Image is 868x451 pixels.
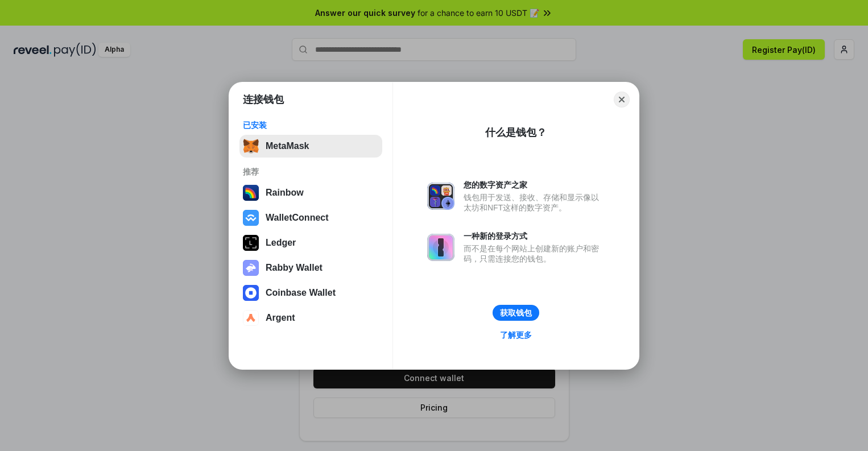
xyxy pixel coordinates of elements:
button: WalletConnect [239,206,382,229]
img: svg+xml,%3Csvg%20width%3D%2228%22%20height%3D%2228%22%20viewBox%3D%220%200%2028%2028%22%20fill%3D... [243,210,259,226]
div: Argent [266,313,295,323]
div: 钱包用于发送、接收、存储和显示像以太坊和NFT这样的数字资产。 [464,192,605,213]
div: Coinbase Wallet [266,288,336,298]
img: svg+xml,%3Csvg%20xmlns%3D%22http%3A%2F%2Fwww.w3.org%2F2000%2Fsvg%22%20fill%3D%22none%22%20viewBox... [243,260,259,276]
div: 而不是在每个网站上创建新的账户和密码，只需连接您的钱包。 [464,243,605,264]
img: svg+xml,%3Csvg%20width%3D%22120%22%20height%3D%22120%22%20viewBox%3D%220%200%20120%20120%22%20fil... [243,185,259,201]
div: 一种新的登录方式 [464,231,605,241]
img: svg+xml,%3Csvg%20fill%3D%22none%22%20height%3D%2233%22%20viewBox%3D%220%200%2035%2033%22%20width%... [243,138,259,154]
div: MetaMask [266,141,309,151]
div: WalletConnect [266,213,329,223]
img: svg+xml,%3Csvg%20xmlns%3D%22http%3A%2F%2Fwww.w3.org%2F2000%2Fsvg%22%20width%3D%2228%22%20height%3... [243,235,259,251]
button: 获取钱包 [493,305,539,321]
div: 了解更多 [500,330,532,340]
div: Rainbow [266,188,304,198]
div: Ledger [266,238,296,248]
button: Coinbase Wallet [239,282,382,304]
div: 获取钱包 [500,308,532,318]
div: Rabby Wallet [266,263,323,273]
div: 什么是钱包？ [485,126,547,139]
button: MetaMask [239,135,382,158]
img: svg+xml,%3Csvg%20width%3D%2228%22%20height%3D%2228%22%20viewBox%3D%220%200%2028%2028%22%20fill%3D... [243,310,259,326]
a: 了解更多 [493,328,539,342]
img: svg+xml,%3Csvg%20xmlns%3D%22http%3A%2F%2Fwww.w3.org%2F2000%2Fsvg%22%20fill%3D%22none%22%20viewBox... [427,234,454,261]
img: svg+xml,%3Csvg%20width%3D%2228%22%20height%3D%2228%22%20viewBox%3D%220%200%2028%2028%22%20fill%3D... [243,285,259,301]
button: Rabby Wallet [239,256,382,279]
h1: 连接钱包 [243,93,284,106]
button: Rainbow [239,181,382,204]
img: svg+xml,%3Csvg%20xmlns%3D%22http%3A%2F%2Fwww.w3.org%2F2000%2Fsvg%22%20fill%3D%22none%22%20viewBox... [427,183,454,210]
button: Close [614,92,630,107]
div: 推荐 [243,167,379,177]
div: 已安装 [243,120,379,130]
button: Ledger [239,231,382,254]
button: Argent [239,307,382,329]
div: 您的数字资产之家 [464,180,605,190]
